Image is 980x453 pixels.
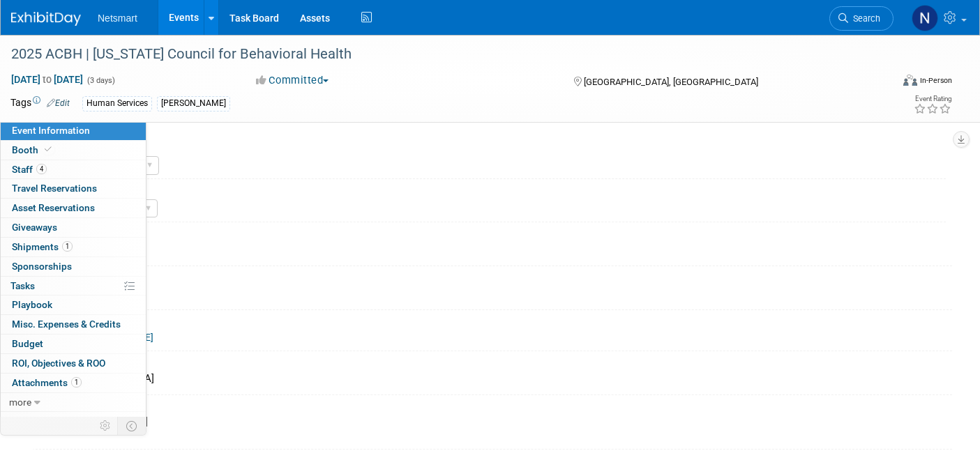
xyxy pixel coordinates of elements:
div: Human Services [82,96,152,111]
a: Sponsorships [1,257,146,276]
span: more [9,397,31,408]
a: Shipments1 [1,238,146,256]
span: Netsmart [98,13,137,24]
button: Committed [251,73,334,88]
a: Budget [1,335,146,353]
td: Personalize Event Tab Strip [93,417,118,435]
a: Edit [47,98,70,108]
div: Event Rating [914,95,951,102]
span: Staff [12,164,47,175]
img: Format-Inperson.png [903,75,917,86]
a: ROI, Objectives & ROO [1,354,146,373]
a: Travel Reservations [1,179,146,198]
a: Attachments1 [1,374,146,392]
span: 1 [71,377,82,387]
div: Event Website: [38,310,952,328]
a: Staff4 [1,160,146,179]
span: Booth [12,144,54,155]
div: 2000000.00 [49,238,942,260]
td: Tags [10,95,70,112]
i: Booth reservation complete [45,146,52,153]
div: Event Venue Address: [38,395,952,413]
div: [PERSON_NAME] [157,96,230,111]
span: Sponsorships [12,261,72,272]
pre: [STREET_ADDRESS] [54,415,404,428]
span: Giveaways [12,222,57,233]
span: 4 [36,164,47,174]
a: Event Information [1,121,146,140]
span: Attachments [12,377,82,388]
div: 2025 ACBH | [US_STATE] Council for Behavioral Health [6,42,872,67]
a: Giveaways [1,218,146,237]
a: Booth [1,141,146,160]
a: Search [829,6,894,31]
span: [DATE] [DATE] [10,73,84,86]
span: Shipments [12,241,73,252]
div: [GEOGRAPHIC_DATA] [49,368,942,390]
div: Event Format [813,72,952,93]
a: Asset Reservations [1,199,146,217]
div: Community: [39,137,946,154]
span: [GEOGRAPHIC_DATA], [GEOGRAPHIC_DATA] [584,77,758,87]
span: Budget [12,338,43,349]
a: Tasks [1,277,146,295]
span: Travel Reservations [12,183,97,194]
span: (3 days) [86,76,115,85]
a: Misc. Expenses & Credits [1,315,146,334]
div: 75 [49,282,942,304]
div: Pipeline Goal: [38,222,952,240]
span: Misc. Expenses & Credits [12,318,121,330]
img: ExhibitDay [11,12,81,26]
div: In-Person [919,75,952,86]
span: 1 [62,241,73,252]
span: Event Information [12,125,90,136]
span: Asset Reservations [12,202,95,213]
div: Tier: [39,179,946,197]
div: Event Venue Name: [38,351,952,369]
a: more [1,393,146,412]
a: Playbook [1,295,146,314]
td: Toggle Event Tabs [118,417,146,435]
span: Playbook [12,299,52,310]
span: Search [848,13,880,24]
span: Tasks [10,280,35,291]
span: ROI, Objectives & ROO [12,358,105,369]
img: Nina Finn [912,5,938,31]
div: Inquiry Goal: [38,266,952,284]
span: to [40,74,54,85]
